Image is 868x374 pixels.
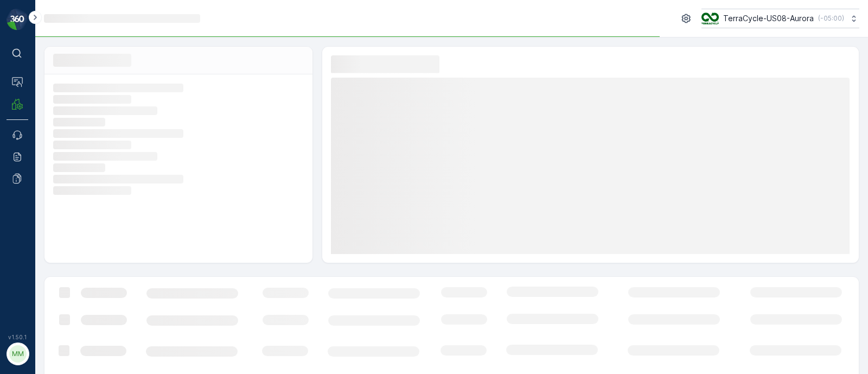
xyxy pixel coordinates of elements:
[818,14,844,23] p: ( -05:00 )
[7,334,28,340] span: v 1.50.1
[7,9,28,30] img: logo
[723,13,814,24] p: TerraCycle-US08-Aurora
[701,9,859,28] button: TerraCycle-US08-Aurora(-05:00)
[7,343,28,365] button: MM
[701,12,719,24] img: image_ci7OI47.png
[9,345,27,363] div: MM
